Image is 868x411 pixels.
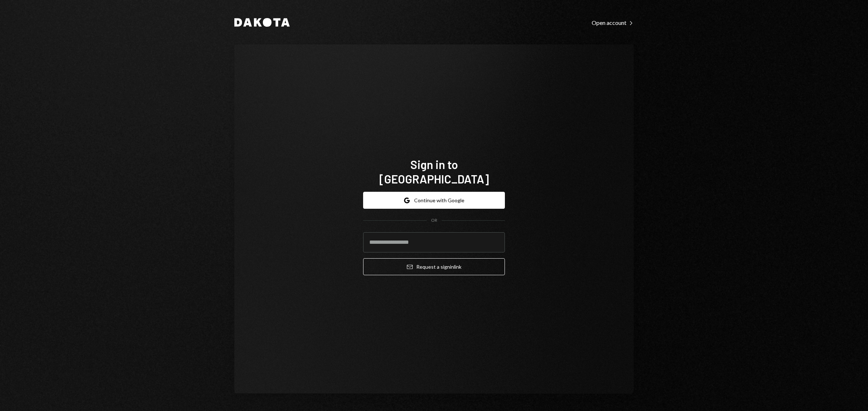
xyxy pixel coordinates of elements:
div: Open account [592,19,634,26]
button: Request a signinlink [363,258,505,275]
a: Open account [592,18,634,26]
h1: Sign in to [GEOGRAPHIC_DATA] [363,157,505,186]
button: Continue with Google [363,192,505,209]
div: OR [431,217,437,224]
